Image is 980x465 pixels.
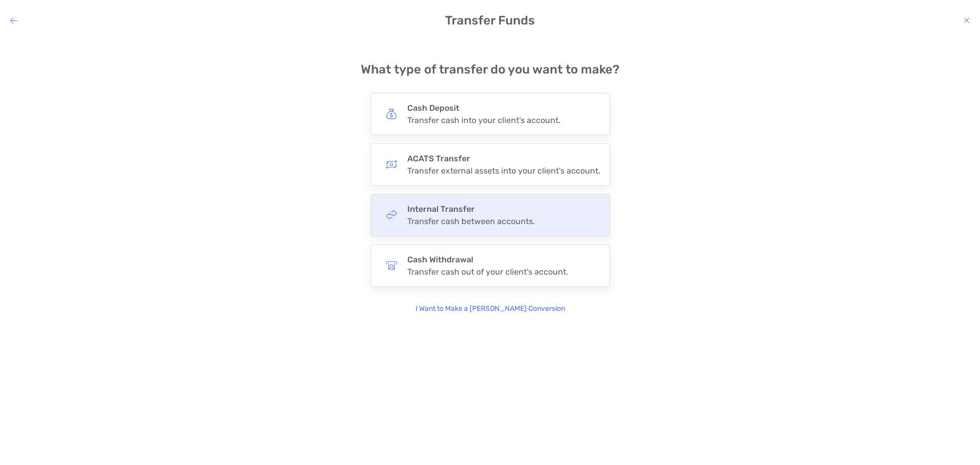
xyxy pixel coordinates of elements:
img: button icon [386,260,397,271]
img: button icon [386,159,397,170]
div: Transfer cash out of your client's account. [407,267,568,277]
div: Transfer external assets into your client's account. [407,166,600,176]
img: button icon [386,108,397,119]
h4: ACATS Transfer [407,154,600,163]
h4: Cash Deposit [407,103,560,113]
div: Transfer cash between accounts. [407,216,535,226]
div: Transfer cash into your client's account. [407,115,560,125]
img: button icon [386,209,397,221]
p: I Want to Make a [PERSON_NAME] Conversion [415,303,565,314]
h4: Internal Transfer [407,204,535,214]
h4: Cash Withdrawal [407,255,568,264]
h4: What type of transfer do you want to make? [361,62,620,77]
